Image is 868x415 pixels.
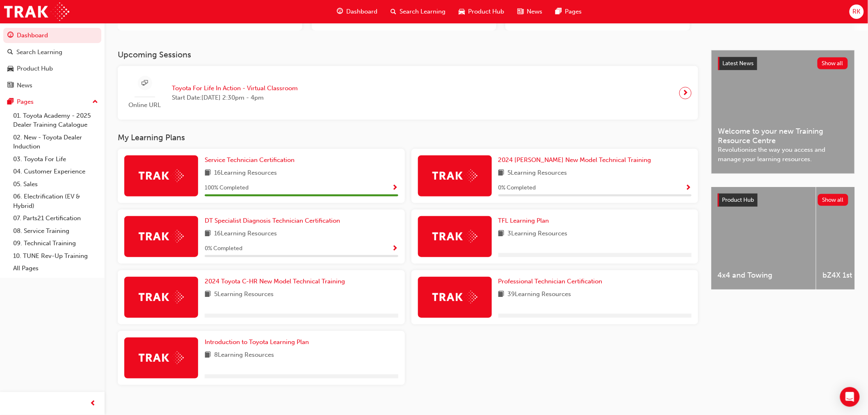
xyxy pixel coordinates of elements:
button: Show all [818,194,849,206]
span: prev-icon [90,399,96,409]
span: book-icon [205,168,211,178]
span: 8 Learning Resources [214,350,274,360]
span: Start Date: [DATE] 2:30pm - 4pm [172,93,298,103]
a: DT Specialist Diagnosis Technician Certification [205,216,343,226]
img: Trak [432,291,477,303]
span: Professional Technician Certification [498,278,603,285]
span: DT Specialist Diagnosis Technician Certification [205,217,340,224]
span: Pages [565,7,582,16]
img: Trak [432,230,477,243]
button: RK [850,5,864,19]
span: 2024 Toyota C-HR New Model Technical Training [205,278,345,285]
span: RK [853,7,861,16]
span: Service Technician Certification [205,156,295,164]
a: news-iconNews [511,3,549,20]
a: Professional Technician Certification [498,277,606,286]
button: DashboardSearch LearningProduct HubNews [3,26,101,94]
span: book-icon [498,229,505,239]
span: 5 Learning Resources [214,290,274,300]
span: 5 Learning Resources [508,168,567,178]
span: 3 Learning Resources [508,229,568,239]
span: pages-icon [556,7,562,17]
span: Online URL [124,100,165,110]
a: Online URLToyota For Life In Action - Virtual ClassroomStart Date:[DATE] 2:30pm - 4pm [124,73,692,113]
span: Show Progress [392,185,398,192]
span: up-icon [92,97,98,107]
img: Trak [139,230,184,243]
span: Toyota For Life In Action - Virtual Classroom [172,84,298,93]
img: Trak [139,169,184,182]
a: pages-iconPages [549,3,589,20]
span: 39 Learning Resources [508,290,571,300]
a: 04. Customer Experience [10,165,101,178]
span: 2024 [PERSON_NAME] New Model Technical Training [498,156,651,164]
span: next-icon [683,87,689,99]
div: Pages [17,97,34,107]
a: 05. Sales [10,178,101,191]
a: Product Hub [3,61,101,76]
span: Introduction to Toyota Learning Plan [205,338,309,346]
button: Pages [3,94,101,109]
a: 10. TUNE Rev-Up Training [10,250,101,262]
a: TFL Learning Plan [498,216,553,226]
a: 08. Service Training [10,225,101,237]
span: 0 % Completed [498,183,536,193]
span: TFL Learning Plan [498,217,549,224]
span: pages-icon [7,98,14,106]
a: Dashboard [3,28,101,43]
a: guage-iconDashboard [331,3,384,20]
span: 16 Learning Resources [214,168,277,178]
span: book-icon [498,290,505,300]
button: Show Progress [685,183,692,193]
button: Show Progress [392,244,398,254]
span: car-icon [7,65,14,73]
span: book-icon [498,168,505,178]
img: Trak [432,169,477,182]
span: guage-icon [7,32,14,39]
span: Show Progress [685,185,692,192]
span: 16 Learning Resources [214,229,277,239]
span: Dashboard [347,7,378,16]
span: 4x4 and Towing [718,271,809,280]
span: news-icon [7,82,14,89]
h3: Upcoming Sessions [118,50,698,59]
a: search-iconSearch Learning [384,3,452,20]
img: Trak [139,351,184,364]
span: Search Learning [400,7,446,16]
span: News [527,7,543,16]
a: 02. New - Toyota Dealer Induction [10,131,101,153]
h3: My Learning Plans [118,133,698,142]
span: book-icon [205,229,211,239]
a: News [3,78,101,93]
a: Service Technician Certification [205,155,298,165]
button: Show Progress [392,183,398,193]
a: Latest NewsShow all [718,57,848,70]
img: Trak [4,2,69,21]
span: 0 % Completed [205,244,242,253]
a: Search Learning [3,45,101,60]
span: Show Progress [392,245,398,253]
a: 09. Technical Training [10,237,101,250]
a: 07. Parts21 Certification [10,212,101,225]
a: 06. Electrification (EV & Hybrid) [10,190,101,212]
span: sessionType_ONLINE_URL-icon [142,78,148,89]
a: 2024 [PERSON_NAME] New Model Technical Training [498,155,655,165]
span: Product Hub [722,196,754,203]
div: Product Hub [17,64,53,73]
img: Trak [139,291,184,303]
span: Welcome to your new Training Resource Centre [718,127,848,145]
span: book-icon [205,350,211,360]
span: Revolutionise the way you access and manage your learning resources. [718,145,848,164]
a: 03. Toyota For Life [10,153,101,166]
button: Show all [818,57,848,69]
a: car-iconProduct Hub [452,3,511,20]
span: news-icon [518,7,524,17]
span: search-icon [391,7,397,17]
div: Open Intercom Messenger [840,387,860,407]
a: All Pages [10,262,101,275]
a: 01. Toyota Academy - 2025 Dealer Training Catalogue [10,109,101,131]
span: 100 % Completed [205,183,249,193]
a: Introduction to Toyota Learning Plan [205,337,312,347]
